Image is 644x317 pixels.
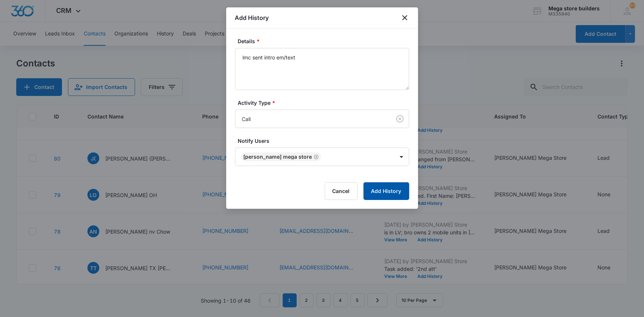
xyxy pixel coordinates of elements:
button: Clear [394,113,406,125]
div: [PERSON_NAME] Mega Store [244,154,312,159]
button: Cancel [325,182,358,200]
label: Details [238,37,412,45]
button: close [400,13,409,22]
textarea: lmc sent intro em/text [235,48,409,90]
button: Add History [364,182,409,200]
div: Remove John Mega Store [312,154,319,159]
label: Notify Users [238,137,412,145]
label: Activity Type [238,99,412,107]
h1: Add History [235,13,269,22]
